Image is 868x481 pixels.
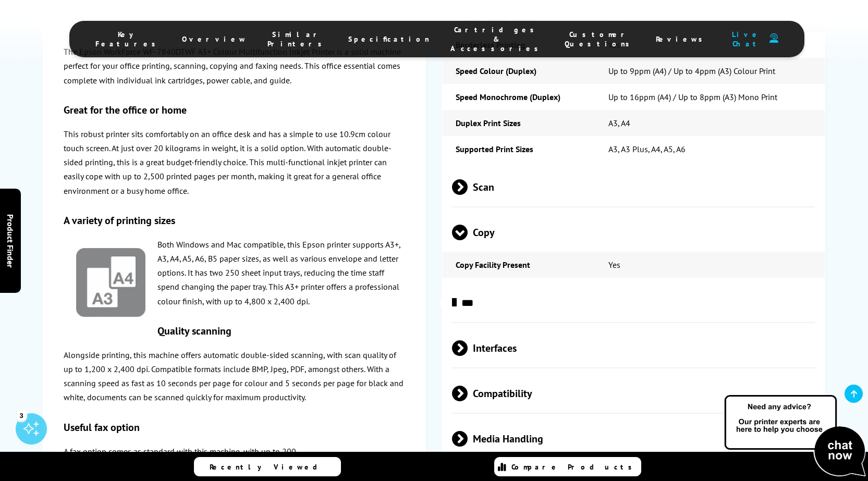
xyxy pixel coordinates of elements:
a: Compare Products [494,457,641,476]
img: Open Live Chat window [722,393,868,479]
span: Customer Questions [565,30,635,48]
h3: Great for the office or home [64,103,405,117]
span: Specification [348,34,430,44]
span: Interfaces [452,328,815,367]
h3: A variety of printing sizes [64,214,405,227]
a: Recently Viewed [194,457,341,476]
span: Media Handling [452,419,815,458]
span: Scan [452,167,815,206]
p: The Epson WorkForce WF-7840DTWF A3+ Colour Multifunction Inkjet Printer is a solid machine perfec... [64,45,405,88]
td: A3, A3 Plus, A4, A5, A6 [595,136,825,162]
span: Similar Printers [267,30,327,48]
div: 3 [16,410,27,421]
p: Alongside printing, this machine offers automatic double-sided scanning, with scan quality of up ... [64,348,405,405]
td: Speed Monochrome (Duplex) [443,84,595,110]
span: Compatibility [452,374,815,413]
span: Recently Viewed [210,462,328,472]
td: Supported Print Sizes [443,136,595,162]
td: Up to 16ppm (A4) / Up to 8ppm (A3) Mono Print [595,84,825,110]
p: This robust printer sits comfortably on an office desk and has a simple to use 10.9cm colour touc... [64,127,405,198]
span: Compare Products [511,462,638,472]
img: user-headset-duotone.svg [769,33,778,43]
td: A3, A4 [595,110,825,136]
span: Live Chat [729,30,764,48]
h3: Useful fax option [64,420,405,434]
span: Product Finder [5,214,16,267]
span: Key Features [95,30,161,48]
span: Copy [452,213,815,252]
img: Epson-WF8090-Media-140.gif [76,248,145,317]
td: Duplex Print Sizes [443,110,595,136]
h3: Quality scanning [64,324,405,338]
span: Reviews [656,34,708,44]
span: Cartridges & Accessories [450,25,544,53]
td: Copy Facility Present [443,252,595,278]
td: Yes [595,252,825,278]
p: Both Windows and Mac compatible, this Epson printer supports A3+, A3, A4, A5, A6, B5 paper sizes,... [64,238,405,309]
span: Overview [182,34,247,44]
td: Speed Colour (Duplex) [443,58,595,84]
td: Up to 9ppm (A4) / Up to 4ppm (A3) Colour Print [595,58,825,84]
